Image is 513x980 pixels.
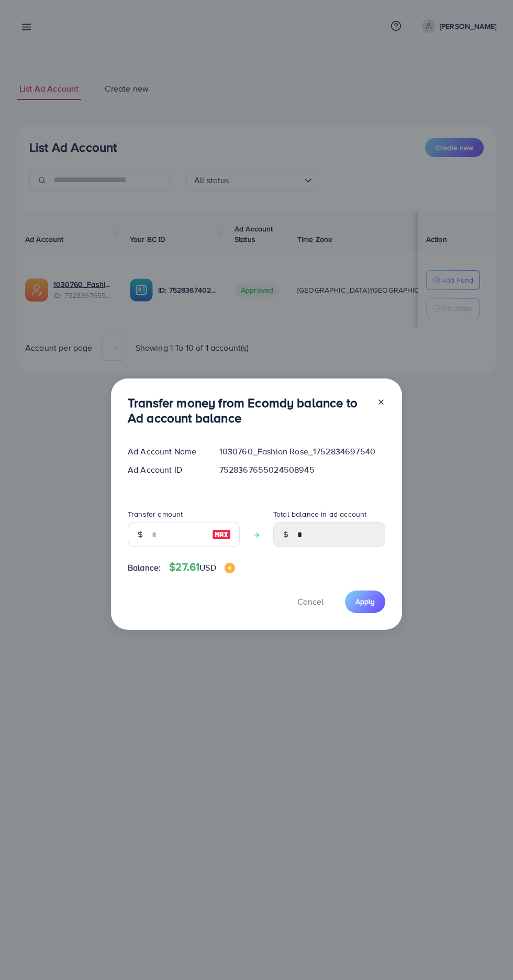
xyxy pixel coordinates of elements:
[345,591,385,613] button: Apply
[119,464,211,476] div: Ad Account ID
[199,562,216,573] span: USD
[273,509,366,519] label: Total balance in ad account
[284,591,337,613] button: Cancel
[169,561,235,574] h4: $27.61
[128,395,369,426] h3: Transfer money from Ecomdy balance to Ad account balance
[119,446,211,458] div: Ad Account Name
[128,509,183,519] label: Transfer amount
[211,446,394,458] div: 1030760_Fashion Rose_1752834697540
[212,528,231,541] img: image
[211,464,394,476] div: 7528367655024508945
[297,596,324,607] span: Cancel
[469,933,505,972] iframe: Chat
[355,596,375,607] span: Apply
[128,562,161,574] span: Balance:
[225,563,235,573] img: image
